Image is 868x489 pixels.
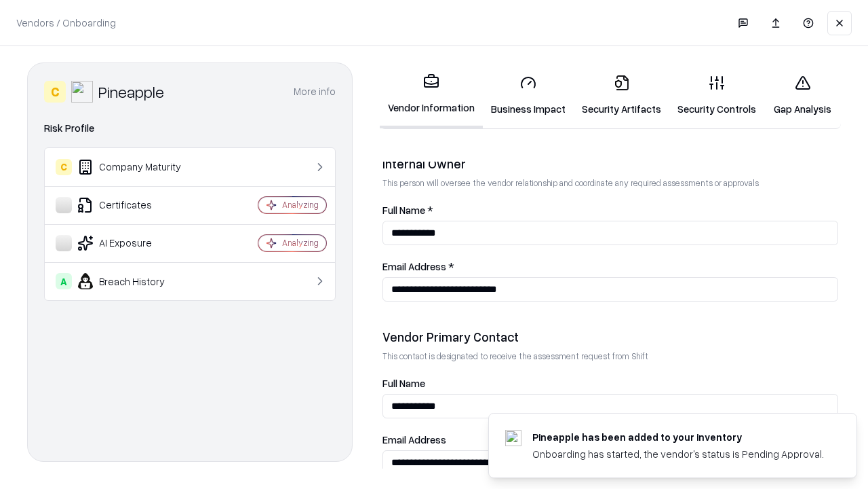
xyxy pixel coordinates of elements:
label: Email Address * [382,261,838,272]
img: Pineapple [71,81,93,103]
a: Business Impact [483,64,574,127]
div: AI Exposure [56,235,218,251]
div: Company Maturity [56,159,218,175]
label: Email Address [382,435,838,445]
div: Certificates [56,197,218,213]
div: Onboarding has started, the vendor's status is Pending Approval. [532,447,824,461]
div: Breach History [56,273,218,289]
div: Pineapple has been added to your inventory [532,430,824,444]
div: A [56,273,72,289]
div: C [44,81,66,103]
div: C [56,159,72,175]
button: More info [294,79,336,104]
a: Gap Analysis [764,64,841,127]
div: Internal Owner [382,156,838,172]
div: Analyzing [282,237,319,249]
label: Full Name * [382,205,838,215]
p: This person will oversee the vendor relationship and coordinate any required assessments or appro... [382,177,838,189]
div: Risk Profile [44,120,336,137]
div: Pineapple [98,81,164,103]
div: Analyzing [282,199,319,211]
div: Vendor Primary Contact [382,329,838,345]
p: This contact is designated to receive the assessment request from Shift [382,350,838,362]
img: pineappleenergy.com [505,430,521,446]
p: Vendors / Onboarding [16,16,116,30]
a: Vendor Information [380,62,483,128]
label: Full Name [382,378,838,388]
a: Security Controls [669,64,764,127]
a: Security Artifacts [574,64,669,127]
